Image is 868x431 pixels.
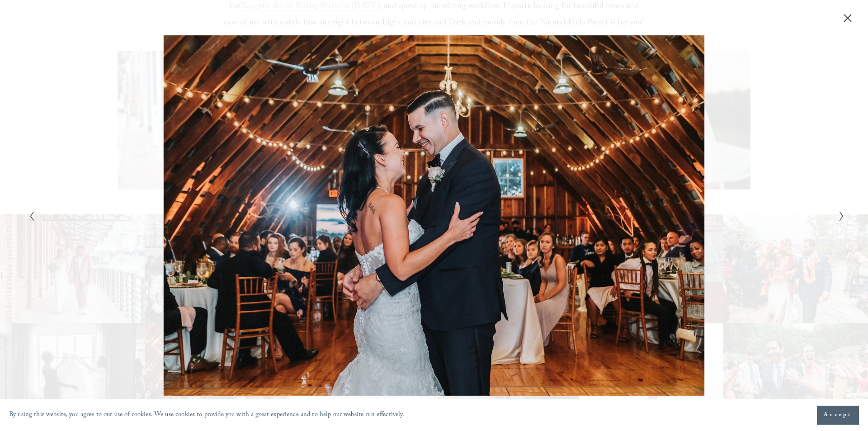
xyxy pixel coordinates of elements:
span: Accept [824,411,852,420]
button: Close [840,13,855,23]
p: By using this website, you agree to our use of cookies. We use cookies to provide you with a grea... [9,409,405,422]
button: Previous Slide [26,210,32,221]
button: Accept [817,406,859,425]
button: Next Slide [836,210,842,221]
